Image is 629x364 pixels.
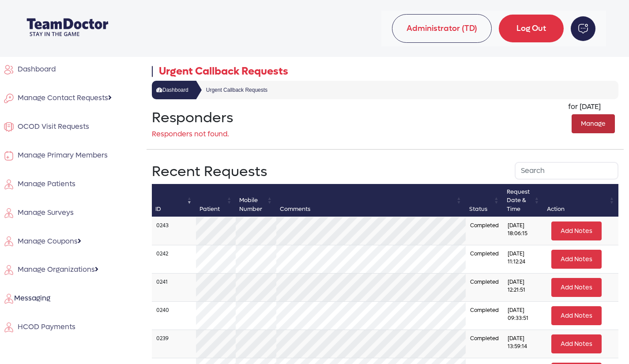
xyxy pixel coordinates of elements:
[14,322,75,331] span: HCOD Payments
[4,322,14,333] img: employe.svg
[152,163,618,180] h3: Recent Requests
[50,294,63,303] span: 16
[4,208,14,218] img: employe.svg
[4,122,14,132] img: membership.svg
[152,130,380,138] h6: Responders not found.
[543,184,618,217] th: Action: activate to sort column ascending
[4,64,14,75] img: user.svg
[466,217,503,245] td: Completed
[568,102,618,111] h6: for [DATE]
[152,81,188,99] a: Dashboard
[156,222,169,229] a: 0243
[152,184,196,217] th: ID: activate to sort column ascending
[4,265,14,275] img: employe.svg
[14,122,89,131] span: OCOD Visit Requests
[156,278,168,285] a: 0241
[392,14,492,43] span: Administrator (TD)
[4,293,14,304] img: employe.svg
[503,245,544,274] td: [DATE] 11:12:24
[152,109,380,126] h3: Responders
[196,184,236,217] th: Patient: activate to sort column ascending
[156,250,168,257] a: 0242
[571,16,595,41] img: noti-msg.svg
[14,64,56,74] span: Dashboard
[551,221,602,240] button: Add Notes
[4,150,14,161] img: visit.svg
[14,150,108,160] span: Manage Primary Members
[236,184,276,217] th: Mobile Number: activate to sort column ascending
[499,15,564,42] a: Log Out
[503,184,544,217] th: Request Date &amp; Time: activate to sort column ascending
[466,302,503,330] td: Completed
[14,265,95,274] span: Manage Organizations
[466,274,503,302] td: Completed
[503,217,544,245] td: [DATE] 18:06:15
[503,274,544,302] td: [DATE] 12:21:51
[466,245,503,274] td: Completed
[276,184,466,217] th: Comments: activate to sort column ascending
[14,236,78,246] span: Manage Coupons
[156,335,169,342] a: 0239
[4,236,14,247] img: employe.svg
[466,330,503,358] td: Completed
[14,93,108,102] span: Manage Contact Requests
[4,179,14,190] img: employe.svg
[152,64,288,79] p: Urgent Callback Requests
[4,93,14,104] img: key.svg
[572,114,615,133] button: Manage
[551,278,602,297] button: Add Notes
[14,208,74,217] span: Manage Surveys
[503,302,544,330] td: [DATE] 09:33:51
[14,179,75,188] span: Manage Patients
[503,330,544,358] td: [DATE] 13:59:14
[156,307,169,314] a: 0240
[466,184,503,217] th: Status: activate to sort column ascending
[188,81,267,99] li: Urgent Callback Requests
[551,306,602,325] button: Add Notes
[551,250,602,269] button: Add Notes
[551,334,602,353] button: Add Notes
[515,162,618,180] input: Search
